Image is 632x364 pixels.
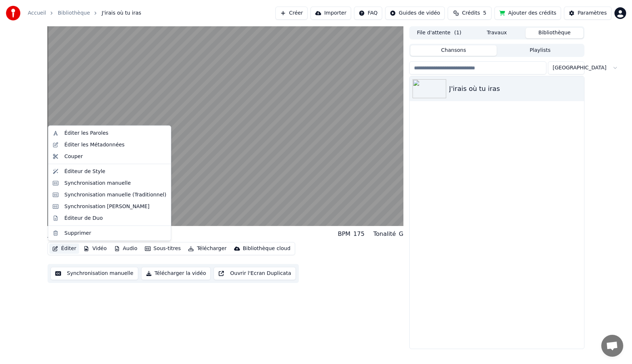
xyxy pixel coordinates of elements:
[50,267,138,280] button: Synchronisation manuelle
[449,84,581,94] div: J'irais où tu iras
[64,179,131,187] div: Synchronisation manuelle
[49,244,79,254] button: Éditer
[494,7,561,20] button: Ajouter des crédits
[468,28,526,38] button: Travaux
[553,64,606,72] span: [GEOGRAPHIC_DATA]
[410,28,468,38] button: File d'attente
[64,214,103,222] div: Éditeur de Duo
[142,244,184,254] button: Sous-titres
[483,9,486,17] span: 5
[454,29,462,37] span: ( 1 )
[214,267,296,280] button: Ouvrir l'Ecran Duplicata
[64,229,91,237] div: Supprimer
[353,230,365,238] div: 175
[48,229,98,239] div: J'irais où tu iras
[385,7,445,20] button: Guides de vidéo
[28,9,46,17] a: Accueil
[64,191,166,198] div: Synchronisation manuelle (Traditionnel)
[64,168,105,175] div: Éditeur de Style
[80,244,109,254] button: Vidéo
[141,267,211,280] button: Télécharger la vidéo
[102,9,141,17] span: J'irais où tu iras
[410,45,497,56] button: Chansons
[64,141,125,148] div: Éditer les Métadonnées
[64,203,150,210] div: Synchronisation [PERSON_NAME]
[111,244,140,254] button: Audio
[6,6,20,20] img: youka
[243,245,290,252] div: Bibliothèque cloud
[399,230,403,238] div: G
[185,244,229,254] button: Télécharger
[275,7,308,20] button: Créer
[311,7,351,20] button: Importer
[58,9,90,17] a: Bibliothèque
[338,230,350,238] div: BPM
[28,9,141,17] nav: breadcrumb
[448,7,492,20] button: Crédits5
[578,9,607,17] div: Paramètres
[64,153,83,160] div: Couper
[462,9,480,17] span: Crédits
[526,28,583,38] button: Bibliothèque
[564,7,612,20] button: Paramètres
[373,230,396,238] div: Tonalité
[497,45,583,56] button: Playlists
[601,335,623,357] a: Ouvrir le chat
[64,130,108,137] div: Éditer les Paroles
[354,7,382,20] button: FAQ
